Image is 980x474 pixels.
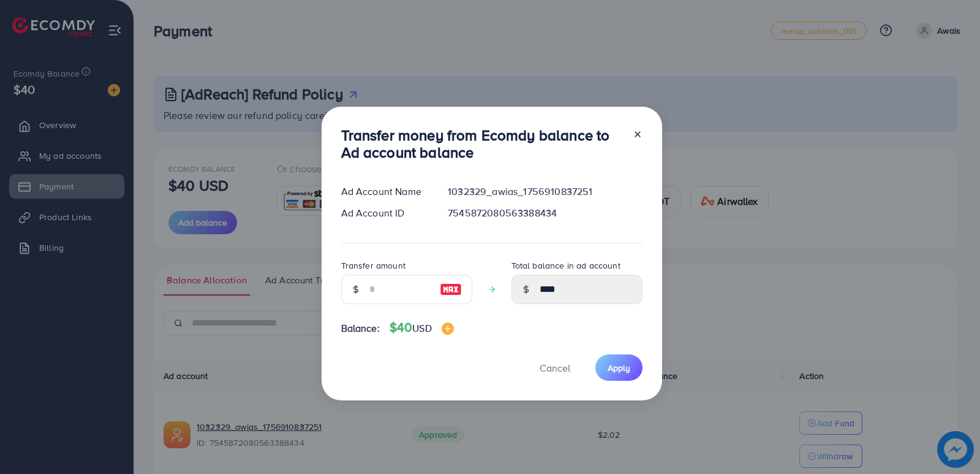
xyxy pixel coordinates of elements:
[341,259,405,272] label: Transfer amount
[540,361,570,375] span: Cancel
[390,320,454,335] h4: $40
[412,321,431,335] span: USD
[608,362,630,374] span: Apply
[341,321,380,335] span: Balance:
[440,282,462,297] img: image
[595,354,643,381] button: Apply
[331,185,439,199] div: Ad Account Name
[438,185,652,199] div: 1032329_awias_1756910837251
[511,259,620,272] label: Total balance in ad account
[442,323,454,335] img: image
[331,206,439,220] div: Ad Account ID
[524,354,586,381] button: Cancel
[438,206,652,220] div: 7545872080563388434
[341,126,623,162] h3: Transfer money from Ecomdy balance to Ad account balance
